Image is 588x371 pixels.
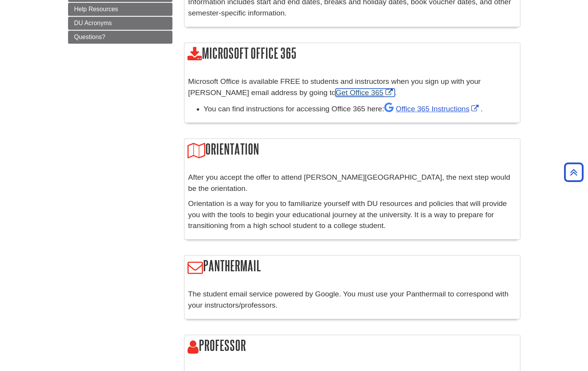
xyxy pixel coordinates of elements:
a: Help Resources [68,3,172,16]
p: Microsoft Office is available FREE to students and instructors when you sign up with your [PERSON... [188,76,516,99]
span: Questions? [74,34,106,40]
p: The student email service powered by Google. You must use your Panthermail to correspond with you... [188,289,516,311]
span: Help Resources [74,6,118,12]
a: Link opens in new window [336,88,394,97]
p: After you accept the offer to attend [PERSON_NAME][GEOGRAPHIC_DATA], the next step would be the o... [188,172,516,194]
span: DU Acronyms [74,20,112,26]
h2: Orientation [184,139,520,161]
a: Link opens in new window [384,105,481,113]
a: DU Acronyms [68,17,172,30]
li: You can find instructions for accessing Office 365 here: . [204,102,516,115]
h2: Panthermail [184,255,520,277]
h2: Microsoft Office 365 [184,43,520,65]
p: Orientation is a way for you to familiarize yourself with DU resources and policies that will pro... [188,198,516,231]
a: Back to Top [561,167,586,177]
h2: Professor [184,335,520,357]
a: Questions? [68,31,172,44]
